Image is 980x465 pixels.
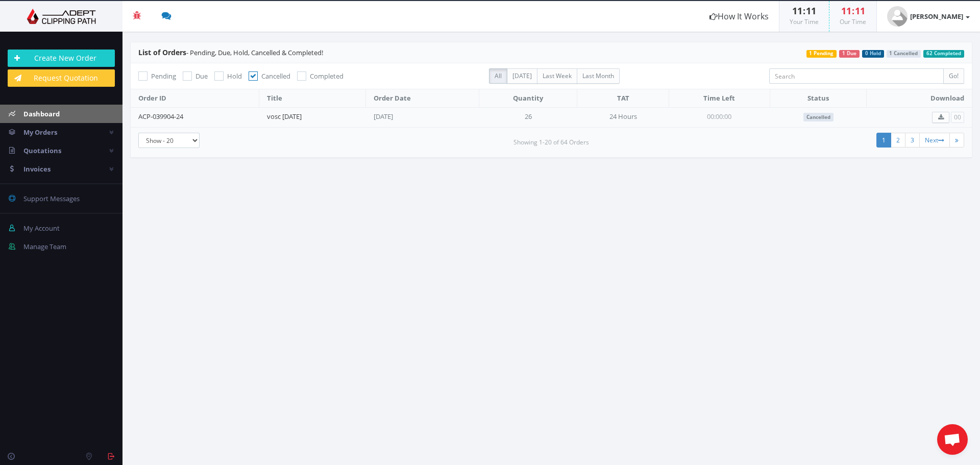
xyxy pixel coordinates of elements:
[8,50,115,67] a: Create New Order
[802,5,806,17] span: :
[23,128,57,137] span: My Orders
[513,93,543,103] span: Quantity
[23,194,80,203] span: Support Messages
[841,5,851,17] span: 11
[887,6,908,27] img: user_default.jpg
[259,89,366,108] th: Title
[23,224,60,233] span: My Account
[840,17,866,26] small: Our Time
[790,17,819,26] small: Your Time
[877,1,980,32] a: [PERSON_NAME]
[366,89,479,108] th: Order Date
[891,133,905,148] a: 2
[8,69,115,87] a: Request Quotation
[513,138,589,147] small: Showing 1-20 of 64 Orders
[267,112,302,121] a: vosc [DATE]
[699,1,779,32] a: How It Works
[577,107,669,127] td: 24 Hours
[887,50,921,58] span: 1 Cancelled
[366,107,479,127] td: [DATE]
[577,68,620,84] label: Last Month
[138,48,323,57] span: - Pending, Due, Hold, Cancelled & Completed!
[905,133,920,148] a: 3
[806,5,816,17] span: 11
[195,71,208,81] span: Due
[769,68,944,84] input: Search
[227,71,242,81] span: Hold
[310,71,344,81] span: Completed
[867,89,972,108] th: Download
[138,47,186,57] span: List of Orders
[23,146,61,155] span: Quotations
[803,113,834,122] span: Cancelled
[489,68,507,84] label: All
[23,164,51,174] span: Invoices
[577,89,669,108] th: TAT
[261,71,290,81] span: Cancelled
[479,107,577,127] td: 26
[876,133,891,148] a: 1
[669,89,770,108] th: Time Left
[910,12,963,21] strong: [PERSON_NAME]
[131,89,259,108] th: Order ID
[151,71,176,81] span: Pending
[792,5,802,17] span: 11
[23,109,60,118] span: Dashboard
[8,9,115,24] img: Adept Graphics
[855,5,865,17] span: 11
[537,68,577,84] label: Last Week
[943,68,964,84] input: Go!
[851,5,855,17] span: :
[937,424,968,455] a: Open chat
[839,50,860,58] span: 1 Due
[919,133,950,148] a: Next
[669,107,770,127] td: 00:00:00
[138,112,183,121] a: ACP-039904-24
[862,50,884,58] span: 0 Hold
[923,50,964,58] span: 62 Completed
[23,242,66,251] span: Manage Team
[507,68,537,84] label: [DATE]
[770,89,867,108] th: Status
[806,50,837,58] span: 1 Pending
